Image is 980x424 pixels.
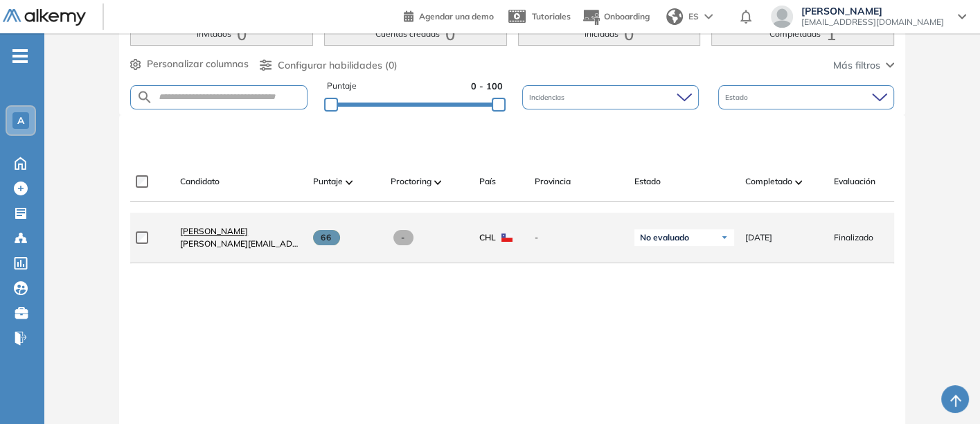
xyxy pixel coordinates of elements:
[136,89,153,106] img: SEARCH_ALT
[313,230,340,245] span: 66
[522,85,698,109] div: Incidencias
[501,233,513,242] img: CHL
[518,22,701,46] button: Iniciadas0
[725,92,751,103] span: Estado
[634,175,661,188] span: Estado
[745,175,792,188] span: Completado
[278,58,398,73] span: Configurar habilidades (0)
[419,11,494,21] span: Agendar una demo
[833,58,880,73] span: Más filtros
[532,11,571,21] span: Tutoriales
[471,80,503,93] span: 0 - 100
[718,85,894,109] div: Estado
[704,14,713,19] img: arrow
[834,175,875,188] span: Evaluación
[147,57,249,71] span: Personalizar columnas
[324,22,507,46] button: Cuentas creadas0
[130,22,313,46] button: Invitados0
[535,231,623,244] span: -
[479,175,496,188] span: País
[180,175,220,188] span: Candidato
[404,7,494,24] a: Agendar una demo
[180,226,248,236] span: [PERSON_NAME]
[479,231,496,244] span: CHL
[833,58,894,73] button: Más filtros
[12,55,28,58] i: -
[720,233,729,242] img: Ícono de flecha
[801,17,944,28] span: [EMAIL_ADDRESS][DOMAIN_NAME]
[180,225,302,238] a: [PERSON_NAME]
[582,2,650,32] button: Onboarding
[640,232,689,243] span: No evaluado
[801,6,944,17] span: [PERSON_NAME]
[130,57,249,71] button: Personalizar columnas
[795,180,802,184] img: [missing "en.ARROW_ALT" translation]
[535,175,571,188] span: Provincia
[434,180,441,184] img: [missing "en.ARROW_ALT" translation]
[327,80,357,93] span: Puntaje
[393,230,413,245] span: -
[391,175,431,188] span: Proctoring
[529,92,567,103] span: Incidencias
[260,58,398,73] button: Configurar habilidades (0)
[180,238,302,250] span: [PERSON_NAME][EMAIL_ADDRESS][PERSON_NAME][DOMAIN_NAME]
[3,9,86,26] img: Logo
[834,231,873,244] span: Finalizado
[688,10,699,23] span: ES
[313,175,343,188] span: Puntaje
[346,180,353,184] img: [missing "en.ARROW_ALT" translation]
[604,11,650,21] span: Onboarding
[711,22,894,46] button: Completadas1
[17,115,24,126] span: A
[745,231,772,244] span: [DATE]
[666,8,683,25] img: world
